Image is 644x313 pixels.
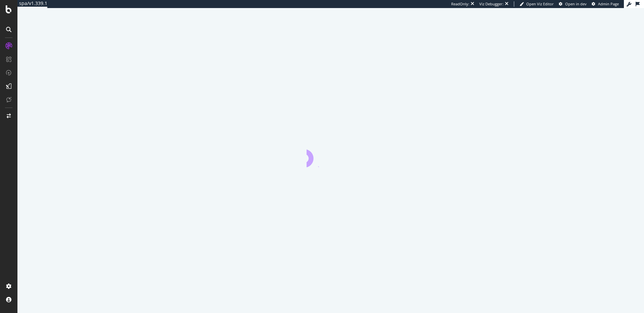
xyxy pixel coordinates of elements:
[451,1,469,7] div: ReadOnly:
[307,143,355,167] div: animation
[479,1,503,7] div: Viz Debugger:
[565,1,587,6] span: Open in dev
[526,1,554,6] span: Open Viz Editor
[520,1,554,7] a: Open Viz Editor
[598,1,619,6] span: Admin Page
[592,1,619,7] a: Admin Page
[559,1,587,7] a: Open in dev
